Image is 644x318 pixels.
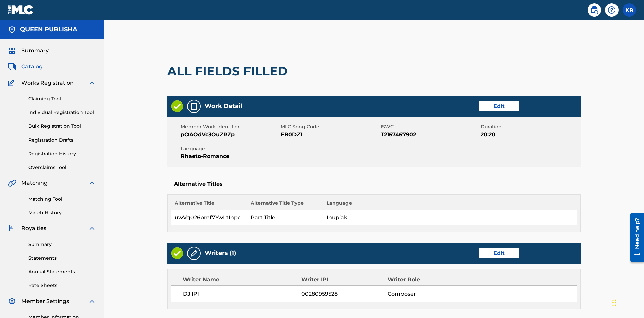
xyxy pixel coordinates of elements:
span: Member Settings [21,297,69,305]
span: pOAOdVc3OuZRZp [181,130,279,139]
h5: Work Detail [205,102,242,110]
img: expand [88,179,96,187]
img: Valid [171,100,183,112]
td: Part Title [247,210,323,225]
h5: Alternative Titles [174,181,574,188]
img: Works Registration [8,79,17,87]
img: MLC Logo [8,5,34,15]
span: 00280959528 [301,290,388,298]
img: Summary [8,47,16,55]
div: Writer Role [388,276,467,284]
iframe: Chat Widget [610,286,644,318]
th: Alternative Title [171,200,248,210]
a: Public Search [588,3,601,17]
span: ISWC [381,123,479,130]
img: Matching [8,179,16,187]
span: DJ IPI [183,290,301,298]
a: Rate Sheets [28,282,96,289]
a: Claiming Tool [28,95,96,102]
img: Catalog [8,63,16,71]
span: Rhaeto-Romance [181,152,279,160]
a: Matching Tool [28,196,96,203]
span: Language [181,145,279,152]
img: Writers [190,249,198,257]
a: Overclaims Tool [28,164,96,171]
a: Annual Statements [28,268,96,275]
span: MLC Song Code [281,123,379,130]
h5: Writers (1) [205,249,236,257]
div: Writer Name [183,276,301,284]
a: Edit [479,101,519,111]
span: Composer [388,290,467,298]
iframe: Resource Center [625,210,644,265]
div: Help [605,3,619,17]
img: expand [88,224,96,232]
span: T2167467902 [381,130,479,139]
span: Works Registration [21,79,74,87]
img: search [590,6,598,14]
span: 20:20 [481,130,579,139]
th: Language [323,200,577,210]
a: Statements [28,255,96,262]
span: Matching [21,179,48,187]
span: Duration [481,123,579,130]
a: SummarySummary [8,47,49,55]
img: expand [88,79,96,87]
a: Bulk Registration Tool [28,123,96,130]
a: Summary [28,241,96,248]
span: Royalties [21,224,46,232]
img: Member Settings [8,297,16,305]
td: Inupiak [323,210,577,225]
img: Accounts [8,25,16,34]
div: Writer IPI [301,276,388,284]
span: Member Work Identifier [181,123,279,130]
div: User Menu [623,3,636,17]
img: Work Detail [190,102,198,110]
a: Match History [28,209,96,216]
img: Royalties [8,224,16,232]
img: help [608,6,616,14]
div: Drag [612,293,616,313]
a: Individual Registration Tool [28,109,96,116]
img: Valid [171,247,183,259]
span: Catalog [21,63,43,71]
a: Registration Drafts [28,137,96,144]
th: Alternative Title Type [247,200,323,210]
h5: QUEEN PUBLISHA [20,25,77,33]
a: Registration History [28,150,96,157]
a: Edit [479,248,519,258]
h2: ALL FIELDS FILLED [167,64,291,79]
a: CatalogCatalog [8,63,43,71]
img: expand [88,297,96,305]
span: EB0DZ1 [281,130,379,139]
td: uwVq026bmf7YwLtInpcD8iWQpsvGeNaMZLHk1acycwpSguac9v [171,210,248,225]
span: Summary [21,47,49,55]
